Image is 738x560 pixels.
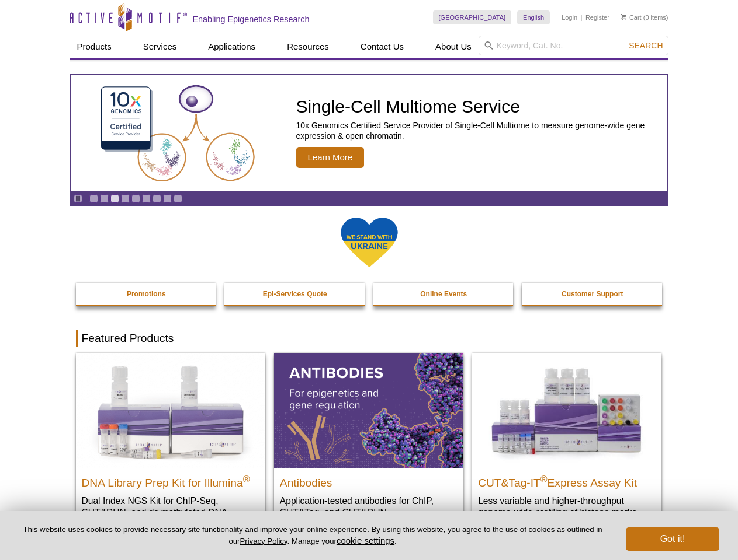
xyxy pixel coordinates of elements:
[153,194,161,203] a: Go to slide 7
[274,353,463,467] img: All Antibodies
[280,36,336,58] a: Resources
[76,353,265,541] a: DNA Library Prep Kit for Illumina DNA Library Prep Kit for Illumina® Dual Index NGS Kit for ChIP-...
[163,194,172,203] a: Go to slide 8
[71,75,667,191] article: Single-Cell Multiome Service
[131,194,140,203] a: Go to slide 5
[373,283,515,305] a: Online Events
[127,290,166,298] strong: Promotions
[517,10,550,24] a: English
[90,80,265,187] img: Single-Cell Multiome Service
[201,36,262,58] a: Applications
[71,75,667,191] a: Single-Cell Multiome Service Single-Cell Multiome Service 10x Genomics Certified Service Provider...
[626,527,719,551] button: Got it!
[420,290,467,298] strong: Online Events
[296,147,365,168] span: Learn More
[428,36,479,58] a: About Us
[174,194,182,203] a: Go to slide 9
[274,353,463,530] a: All Antibodies Antibodies Application-tested antibodies for ChIP, CUT&Tag, and CUT&RUN.
[479,36,668,55] input: Keyword, Cat. No.
[296,98,661,116] h2: Single-Cell Multiome Service
[562,290,623,298] strong: Customer Support
[280,495,458,519] p: Application-tested antibodies for ChIP, CUT&Tag, and CUT&RUN.
[621,13,642,22] a: Cart
[82,495,259,530] p: Dual Index NGS Kit for ChIP-Seq, CUT&RUN, and ds methylated DNA assays.
[89,194,98,203] a: Go to slide 1
[121,194,130,203] a: Go to slide 4
[472,353,661,530] a: CUT&Tag-IT® Express Assay Kit CUT&Tag-IT®Express Assay Kit Less variable and higher-throughput ge...
[136,36,184,58] a: Services
[280,471,458,489] h2: Antibodies
[82,471,259,489] h2: DNA Library Prep Kit for Illumina
[193,14,310,24] h2: Enabling Epigenetics Research
[472,353,661,467] img: CUT&Tag-IT® Express Assay Kit
[337,535,394,545] button: cookie settings
[478,471,656,489] h2: CUT&Tag-IT Express Assay Kit
[433,10,512,24] a: [GEOGRAPHIC_DATA]
[581,10,583,24] li: |
[224,283,366,305] a: Epi-Services Quote
[621,14,626,20] img: Your Cart
[585,13,609,22] a: Register
[142,194,151,203] a: Go to slide 6
[296,120,661,141] p: 10x Genomics Certified Service Provider of Single-Cell Multiome to measure genome-wide gene expre...
[478,495,656,519] p: Less variable and higher-throughput genome-wide profiling of histone marks​.
[76,330,663,347] h2: Featured Products
[625,40,666,51] button: Search
[70,36,119,58] a: Products
[100,194,109,203] a: Go to slide 2
[629,41,663,50] span: Search
[76,353,265,467] img: DNA Library Prep Kit for Illumina
[19,524,607,547] p: This website uses cookies to provide necessary site functionality and improve your online experie...
[110,194,119,203] a: Go to slide 3
[562,13,577,22] a: Login
[354,36,411,58] a: Contact Us
[522,283,663,305] a: Customer Support
[243,474,250,484] sup: ®
[74,194,82,203] a: Toggle autoplay
[76,283,217,305] a: Promotions
[540,474,548,484] sup: ®
[263,290,327,298] strong: Epi-Services Quote
[340,216,399,268] img: We Stand With Ukraine
[621,10,668,24] li: (0 items)
[240,537,287,545] a: Privacy Policy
